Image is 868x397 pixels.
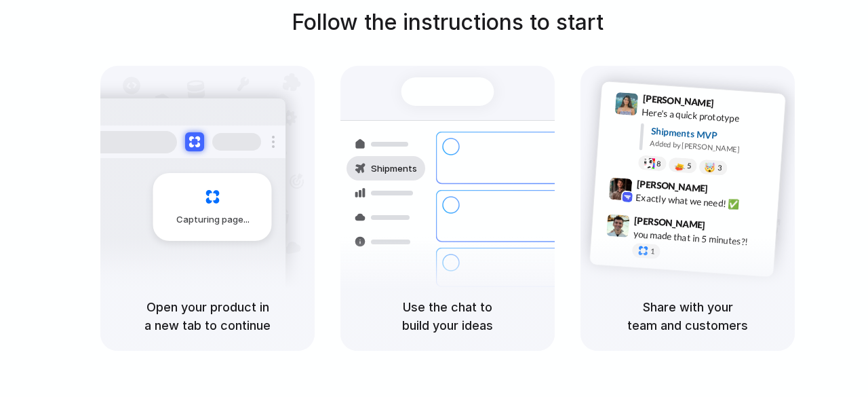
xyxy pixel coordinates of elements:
span: 9:47 AM [709,219,737,235]
span: 8 [656,160,661,168]
span: 3 [717,164,722,172]
span: [PERSON_NAME] [636,176,708,196]
span: Shipments [371,162,417,176]
span: 1 [650,248,655,255]
h5: Open your product in a new tab to continue [117,298,298,335]
div: Shipments MVP [650,124,776,147]
div: you made that in 5 minutes?! [633,227,768,250]
h5: Share with your team and customers [597,298,778,335]
div: 🤯 [705,162,716,172]
div: Here's a quick prototype [642,105,777,128]
div: Exactly what we need! ✅ [635,191,771,214]
span: [PERSON_NAME] [642,91,714,111]
span: Capturing page [176,213,252,227]
span: 9:42 AM [712,183,740,200]
div: Added by [PERSON_NAME] [650,138,774,157]
h1: Follow the instructions to start [292,6,604,39]
span: [PERSON_NAME] [634,213,706,233]
span: 5 [687,162,692,170]
h5: Use the chat to build your ideas [357,298,538,335]
span: 9:41 AM [718,98,746,114]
